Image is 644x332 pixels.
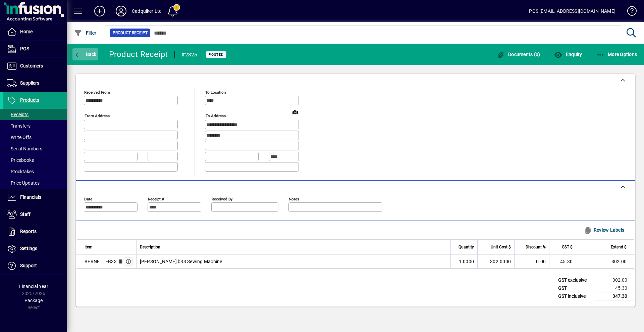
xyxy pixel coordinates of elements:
button: Documents (0) [495,48,542,60]
mat-label: Received From [84,90,110,95]
a: Staff [3,206,67,223]
mat-label: Receipt # [148,196,164,201]
button: More Options [595,48,639,60]
a: Settings [3,240,67,257]
span: Extend $ [611,243,627,251]
button: Review Labels [581,224,627,236]
a: Knowledge Base [622,1,636,23]
span: Reports [20,229,37,234]
a: Suppliers [3,75,67,92]
span: Unit Cost $ [491,243,511,251]
span: Enquiry [554,52,582,57]
span: Stocktakes [7,169,34,174]
span: Filter [74,30,97,36]
span: Home [20,29,33,34]
span: POS [20,46,29,51]
div: Cadquiker Ltd [132,6,162,16]
span: Price Updates [7,180,40,186]
a: Transfers [3,120,67,132]
td: 347.30 [595,292,635,300]
a: Write Offs [3,132,67,143]
a: Serial Numbers [3,143,67,154]
button: Profile [110,5,132,17]
button: Filter [72,27,98,39]
span: Customers [20,63,43,68]
a: Stocktakes [3,166,67,177]
td: GST [555,284,595,292]
span: Posted [209,52,224,57]
span: Package [24,298,43,303]
button: Enquiry [552,48,584,60]
span: Transfers [7,123,31,129]
td: 45.30 [549,255,576,268]
span: Staff [20,211,31,217]
mat-label: Notes [289,196,299,201]
a: Price Updates [3,177,67,189]
div: BERNETTEB33 [85,258,117,265]
span: Review Labels [584,225,624,235]
span: Settings [20,246,37,251]
td: 1.0000 [450,255,477,268]
a: View on map [290,106,301,117]
div: Product Receipt [109,49,168,60]
span: Financial Year [19,284,48,289]
span: Back [74,52,97,57]
a: POS [3,41,67,57]
button: Back [72,48,98,60]
a: Home [3,23,67,40]
span: Write Offs [7,135,32,140]
td: 0.00 [514,255,549,268]
td: GST inclusive [555,292,595,300]
span: Discount % [526,243,546,251]
mat-label: Date [84,196,92,201]
td: 45.30 [595,284,635,292]
span: Description [140,243,160,251]
a: Support [3,257,67,274]
span: 302.0000 [490,258,511,265]
span: Product Receipt [113,30,148,36]
span: Item [85,243,93,251]
span: Suppliers [20,80,39,86]
td: [PERSON_NAME] b33 Sewing Machine [136,255,451,268]
td: 302.00 [576,255,635,268]
a: Financials [3,189,67,206]
span: More Options [596,52,637,57]
span: Documents (0) [497,52,540,57]
app-page-header-button: Back [67,48,104,60]
span: Quantity [459,243,474,251]
div: POS [EMAIL_ADDRESS][DOMAIN_NAME] [529,6,615,16]
a: Reports [3,223,67,240]
mat-label: Received by [212,196,232,201]
a: Pricebooks [3,154,67,166]
td: GST exclusive [555,276,595,284]
a: Receipts [3,109,67,120]
span: GST $ [562,243,573,251]
span: Pricebooks [7,157,34,163]
div: #2325 [181,49,197,60]
span: Support [20,263,37,268]
span: Products [20,97,39,103]
span: Receipts [7,112,29,117]
a: Customers [3,58,67,75]
button: Add [89,5,110,17]
span: Financials [20,194,41,200]
mat-label: To location [205,90,226,95]
span: Serial Numbers [7,146,42,151]
td: 302.00 [595,276,635,284]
